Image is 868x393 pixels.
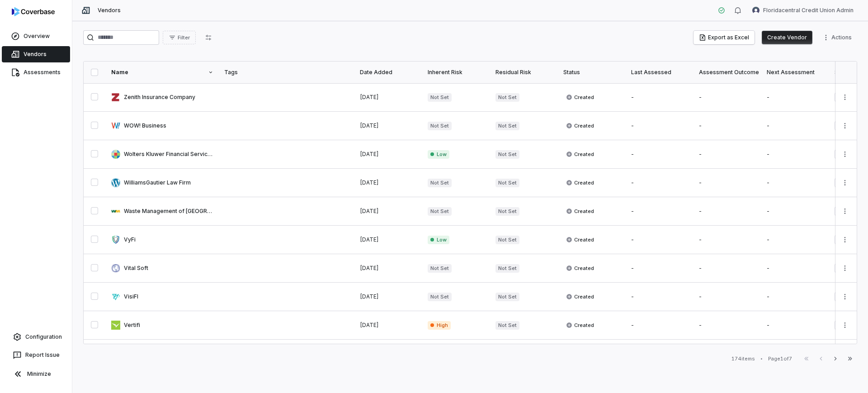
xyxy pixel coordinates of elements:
span: [DATE] [360,293,379,300]
td: - [693,340,761,368]
td: - [693,112,761,140]
span: Assessments [24,69,61,76]
div: Residual Risk [495,69,552,76]
span: Low [428,236,449,244]
button: More actions [838,290,852,303]
td: - [626,169,693,197]
td: - [693,83,761,112]
span: Created [566,236,594,243]
td: - [761,140,829,169]
span: [DATE] [360,179,379,186]
span: Other [835,235,862,244]
div: 174 items [731,355,755,362]
button: More actions [838,119,852,133]
td: - [693,254,761,283]
td: - [761,254,829,283]
td: - [626,226,693,254]
span: Vendors [24,51,47,58]
td: - [761,197,829,226]
span: [DATE] [360,236,379,243]
span: Created [566,322,594,329]
button: More actions [838,261,852,275]
td: - [693,283,761,311]
button: More actions [838,147,852,161]
span: Created [566,293,594,300]
button: More actions [838,90,852,104]
td: - [693,226,761,254]
button: Export as Excel [693,31,755,44]
td: - [693,311,761,340]
span: Created [566,94,594,101]
span: [DATE] [360,122,379,129]
td: - [626,283,693,311]
div: Date Added [360,69,417,76]
span: Not Set [428,179,452,187]
span: Created [566,179,594,186]
div: Page 1 of 7 [768,355,792,362]
span: High [428,321,451,330]
span: Floridacentral Credit Union Admin [763,7,854,14]
span: Filter [178,34,190,41]
button: More actions [838,204,852,218]
span: Created [566,151,594,158]
td: - [761,340,829,368]
span: Created [566,122,594,129]
span: Minimize [27,370,51,378]
span: Created [566,265,594,272]
button: Create Vendor [762,31,812,44]
span: Configuration [25,333,62,341]
span: Low [428,150,449,159]
span: Not Set [495,207,519,216]
a: Assessments [2,64,70,80]
span: Not Set [495,150,519,159]
button: Floridacentral Credit Union Admin avatarFloridacentral Credit Union Admin [747,4,859,17]
td: - [761,83,829,112]
td: - [693,140,761,169]
button: Filter [163,31,196,44]
span: Not Set [428,207,452,216]
a: Vendors [2,46,70,62]
button: More actions [838,318,852,332]
td: - [626,340,693,368]
button: More actions [820,31,857,44]
span: Not Set [495,236,519,244]
span: Not Set [428,93,452,102]
span: Report Issue [25,351,60,359]
img: logo-D7KZi-bG.svg [12,7,55,16]
span: Not Set [495,93,519,102]
td: - [761,283,829,311]
button: More actions [838,233,852,246]
td: - [626,254,693,283]
img: Floridacentral Credit Union Admin avatar [752,7,759,14]
td: - [761,112,829,140]
div: Last Assessed [631,69,688,76]
span: Not Set [495,321,519,330]
span: Not Set [495,293,519,301]
button: More actions [838,176,852,189]
span: Vendors [98,7,121,14]
td: - [626,197,693,226]
button: Minimize [4,365,68,383]
button: Report Issue [4,347,68,363]
span: [DATE] [360,265,379,271]
td: - [693,169,761,197]
span: Created [566,208,594,215]
span: Not Set [428,293,452,301]
span: Not Set [428,122,452,130]
td: - [761,226,829,254]
span: Not Set [495,264,519,273]
td: - [626,83,693,112]
td: - [626,140,693,169]
div: Name [111,69,213,76]
div: Tags [224,69,349,76]
td: - [761,311,829,340]
a: Overview [2,28,70,44]
span: Overview [24,33,50,40]
td: - [761,169,829,197]
span: [DATE] [360,94,379,100]
span: Not Set [495,179,519,187]
span: Not Set [495,122,519,130]
td: - [693,197,761,226]
div: Next Assessment [767,69,824,76]
div: Inherent Risk [428,69,485,76]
